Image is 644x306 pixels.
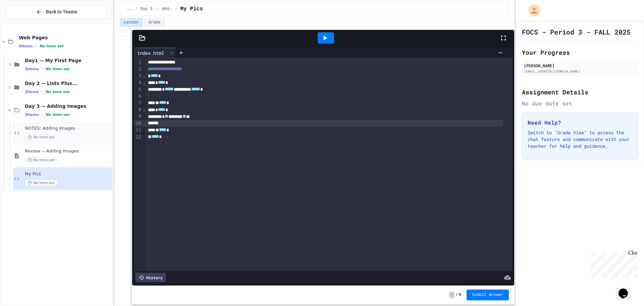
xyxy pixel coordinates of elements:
span: / [456,292,458,298]
iframe: chat widget [588,250,637,278]
span: 3 items [25,90,39,94]
div: My Account [521,3,542,18]
span: NOTES: Adding Images [25,126,111,131]
div: 12 [134,134,142,140]
span: Submit Answer [472,292,503,298]
span: Back to Teams [46,8,77,15]
div: 3 [134,73,142,79]
span: No time set [46,67,70,71]
span: Fold line [142,73,146,78]
div: No due date set [522,99,638,107]
span: - [449,292,454,298]
span: 3 items [25,67,39,71]
button: Back to Teams [6,5,107,19]
div: 10 [134,120,142,127]
span: Day 3 -- Adding Images [140,6,172,12]
span: 9 items [19,44,33,48]
div: Chat with us now!Close [3,3,46,43]
div: 1 [134,59,142,66]
span: No time set [25,180,58,186]
button: Submit Answer [467,290,509,300]
div: 4 [134,79,142,86]
span: No time set [46,113,70,117]
div: 7 [134,100,142,106]
span: No time set [40,44,64,48]
span: / [175,6,177,12]
div: History [136,273,166,282]
span: Review -- Adding Images [25,148,111,154]
div: [EMAIL_ADDRESS][DOMAIN_NAME] [524,69,636,74]
div: 5 [134,86,142,93]
span: Day 2 -- Lists Plus... [25,80,111,86]
h2: Your Progress [522,48,638,57]
span: Fold line [142,80,146,85]
button: Lesson [120,18,143,27]
span: • [42,112,43,117]
iframe: chat widget [616,279,637,299]
span: My Pics [25,171,111,177]
span: Web Pages [19,35,111,41]
span: My Pics [180,5,203,13]
span: • [42,66,43,72]
span: / [135,6,138,12]
button: Grade [144,18,165,27]
span: No time set [25,134,58,140]
span: No time set [46,90,70,94]
h2: Assignment Details [522,87,638,97]
span: No time set [25,157,58,163]
div: index.html [134,48,176,58]
span: • [42,89,43,94]
div: 6 [134,93,142,100]
span: Day 3 -- Adding Images [25,103,111,109]
span: • [36,43,37,49]
div: [PERSON_NAME] [524,62,636,69]
span: 0 [459,292,461,298]
span: ... [125,6,133,12]
span: 3 items [25,113,39,117]
div: 8 [134,106,142,113]
div: index.html [134,49,167,56]
div: 11 [134,127,142,133]
div: 9 [134,113,142,120]
h1: FOCS - Period 3 - FALL 2025 [522,27,631,37]
p: Switch to "Grade View" to access the chat feature and communicate with your teacher for help and ... [528,129,632,149]
h3: Need Help? [528,119,632,127]
div: 2 [134,66,142,73]
span: Fold line [142,107,146,112]
span: Day1 -- My First Page [25,57,111,63]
